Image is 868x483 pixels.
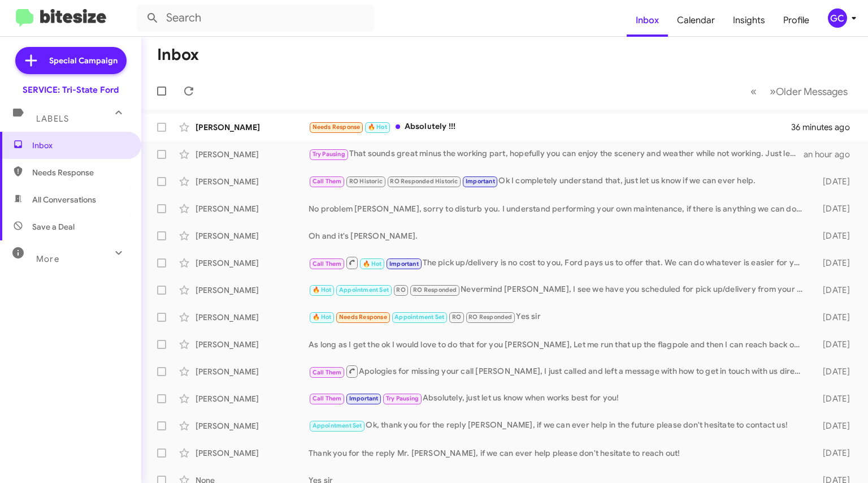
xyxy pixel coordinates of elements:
[196,203,309,214] div: [PERSON_NAME]
[452,313,461,321] span: RO
[196,312,309,323] div: [PERSON_NAME]
[309,120,791,133] div: Absolutely !!!
[313,150,345,158] span: Try Pausing
[196,149,309,160] div: [PERSON_NAME]
[313,395,342,402] span: Call Them
[157,46,199,64] h1: Inbox
[809,176,859,187] div: [DATE]
[309,392,809,405] div: Absolutely, just let us know when works best for you!
[770,84,776,98] span: »
[313,369,342,376] span: Call Them
[196,447,309,459] div: [PERSON_NAME]
[791,122,859,133] div: 36 minutes ago
[196,176,309,187] div: [PERSON_NAME]
[309,256,809,270] div: The pick up/delivery is no cost to you, Ford pays us to offer that. We can do whatever is easier ...
[36,114,69,124] span: Labels
[309,203,809,214] div: No problem [PERSON_NAME], sorry to disturb you. I understand performing your own maintenance, if ...
[49,55,118,66] span: Special Campaign
[390,178,458,185] span: RO Responded Historic
[309,364,809,378] div: Apologies for missing your call [PERSON_NAME], I just called and left a message with how to get i...
[468,313,512,321] span: RO Responded
[466,178,495,185] span: Important
[368,123,387,131] span: 🔥 Hot
[349,395,379,402] span: Important
[36,254,59,264] span: More
[724,4,774,37] a: Insights
[804,149,859,160] div: an hour ago
[809,203,859,214] div: [DATE]
[339,313,387,321] span: Needs Response
[396,286,405,294] span: RO
[774,4,818,37] a: Profile
[196,393,309,404] div: [PERSON_NAME]
[309,447,809,459] div: Thank you for the reply Mr. [PERSON_NAME], if we can ever help please don't hesitate to reach out!
[389,260,419,268] span: Important
[349,178,383,185] span: RO Historic
[309,230,809,241] div: Oh and it's [PERSON_NAME].
[750,84,757,98] span: «
[809,420,859,432] div: [DATE]
[809,339,859,350] div: [DATE]
[809,284,859,296] div: [DATE]
[818,8,856,28] button: GC
[313,178,342,185] span: Call Them
[744,80,763,103] button: Previous
[776,85,848,98] span: Older Messages
[413,286,457,294] span: RO Responded
[32,140,128,151] span: Inbox
[313,422,362,429] span: Appointment Set
[313,286,332,294] span: 🔥 Hot
[309,419,809,432] div: Ok, thank you for the reply [PERSON_NAME], if we can ever help in the future please don't hesitat...
[309,310,809,324] div: Yes sir
[763,80,854,103] button: Next
[32,194,96,205] span: All Conversations
[196,122,309,133] div: [PERSON_NAME]
[313,260,342,268] span: Call Them
[339,286,389,294] span: Appointment Set
[809,366,859,377] div: [DATE]
[627,4,668,37] a: Inbox
[809,257,859,269] div: [DATE]
[15,47,127,74] a: Special Campaign
[313,313,332,321] span: 🔥 Hot
[828,8,847,28] div: GC
[196,230,309,241] div: [PERSON_NAME]
[309,175,809,188] div: Ok I completely understand that, just let us know if we can ever help.
[386,395,419,402] span: Try Pausing
[394,313,444,321] span: Appointment Set
[309,283,809,296] div: Nevermind [PERSON_NAME], I see we have you scheduled for pick up/delivery from your [STREET_ADDRE...
[809,393,859,404] div: [DATE]
[363,260,382,268] span: 🔥 Hot
[196,257,309,269] div: [PERSON_NAME]
[196,366,309,377] div: [PERSON_NAME]
[809,447,859,459] div: [DATE]
[137,5,374,32] input: Search
[668,4,724,37] a: Calendar
[196,339,309,350] div: [PERSON_NAME]
[23,84,119,96] div: SERVICE: Tri-State Ford
[809,312,859,323] div: [DATE]
[809,230,859,241] div: [DATE]
[32,167,128,178] span: Needs Response
[196,420,309,432] div: [PERSON_NAME]
[32,221,75,232] span: Save a Deal
[744,80,854,103] nav: Page navigation example
[309,148,804,161] div: That sounds great minus the working part, hopefully you can enjoy the scenery and weather while n...
[196,284,309,296] div: [PERSON_NAME]
[313,123,361,131] span: Needs Response
[309,339,809,350] div: As long as I get the ok I would love to do that for you [PERSON_NAME], Let me run that up the fla...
